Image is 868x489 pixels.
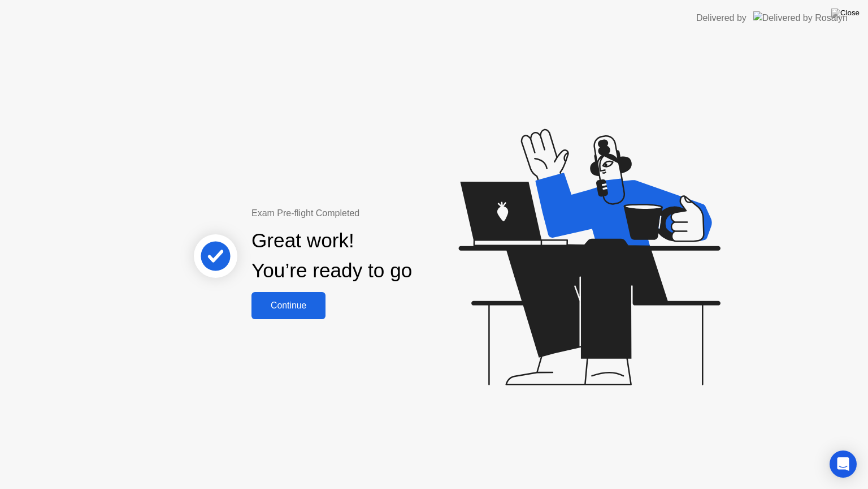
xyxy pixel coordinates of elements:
[255,301,322,311] div: Continue
[251,292,325,319] button: Continue
[251,226,412,286] div: Great work! You’re ready to go
[696,11,747,25] div: Delivered by
[251,207,485,220] div: Exam Pre-flight Completed
[830,451,857,478] div: Open Intercom Messenger
[753,11,848,24] img: Delivered by Rosalyn
[831,8,860,18] img: Close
